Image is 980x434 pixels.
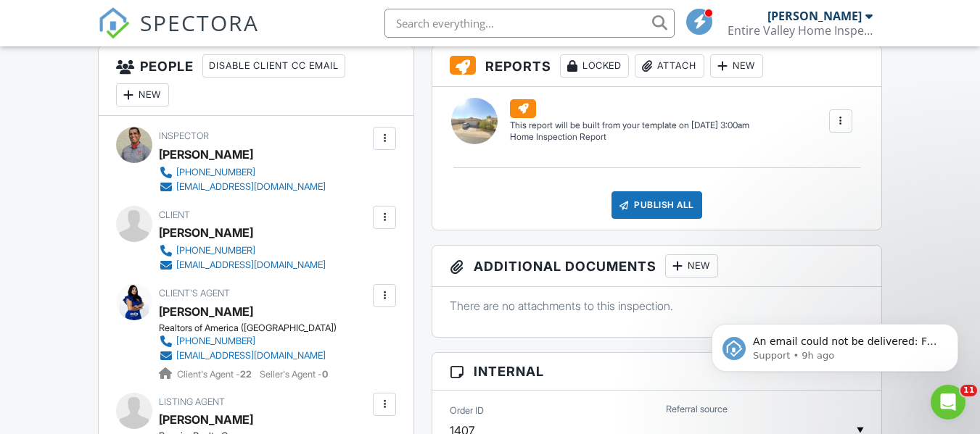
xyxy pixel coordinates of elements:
[240,369,252,380] strong: 22
[432,246,881,287] h3: Additional Documents
[432,353,881,391] h3: Internal
[159,334,326,349] a: [PHONE_NUMBER]
[202,54,345,78] div: Disable Client CC Email
[260,369,328,380] span: Seller's Agent -
[159,322,337,334] div: Realtors of America ([GEOGRAPHIC_DATA])
[159,222,253,243] div: [PERSON_NAME]
[159,165,326,180] a: [PHONE_NUMBER]
[176,259,326,271] div: [EMAIL_ADDRESS][DOMAIN_NAME]
[450,404,484,417] label: Order ID
[159,180,326,194] a: [EMAIL_ADDRESS][DOMAIN_NAME]
[116,83,169,107] div: New
[322,369,328,380] strong: 0
[931,385,965,420] iframe: Intercom live chat
[159,143,253,165] div: [PERSON_NAME]
[159,258,326,272] a: [EMAIL_ADDRESS][DOMAIN_NAME]
[510,120,749,131] div: This report will be built from your template on [DATE] 3:00am
[176,335,255,347] div: [PHONE_NUMBER]
[176,181,326,193] div: [EMAIL_ADDRESS][DOMAIN_NAME]
[176,245,255,256] div: [PHONE_NUMBER]
[612,191,702,219] div: Publish All
[159,288,230,299] span: Client's Agent
[635,54,704,78] div: Attach
[510,131,749,143] div: Home Inspection Report
[159,349,326,363] a: [EMAIL_ADDRESS][DOMAIN_NAME]
[176,350,326,362] div: [EMAIL_ADDRESS][DOMAIN_NAME]
[159,130,209,141] span: Inspector
[384,9,675,38] input: Search everything...
[960,385,977,396] span: 11
[560,54,629,78] div: Locked
[99,46,413,116] h3: People
[159,243,326,258] a: [PHONE_NUMBER]
[665,254,718,277] div: New
[710,54,763,78] div: New
[767,9,862,23] div: [PERSON_NAME]
[159,396,225,407] span: Listing Agent
[159,409,253,430] a: [PERSON_NAME]
[176,167,255,178] div: [PHONE_NUMBER]
[450,298,863,314] p: There are no attachments to this inspection.
[159,301,253,322] a: [PERSON_NAME]
[666,403,728,416] label: Referral source
[98,7,130,39] img: The Best Home Inspection Software - Spectora
[98,20,259,50] a: SPECTORA
[728,23,873,38] div: Entire Valley Home Inspection
[140,7,259,38] span: SPECTORA
[690,293,980,395] iframe: Intercom notifications message
[159,209,190,220] span: Client
[432,46,881,87] h3: Reports
[177,369,254,380] span: Client's Agent -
